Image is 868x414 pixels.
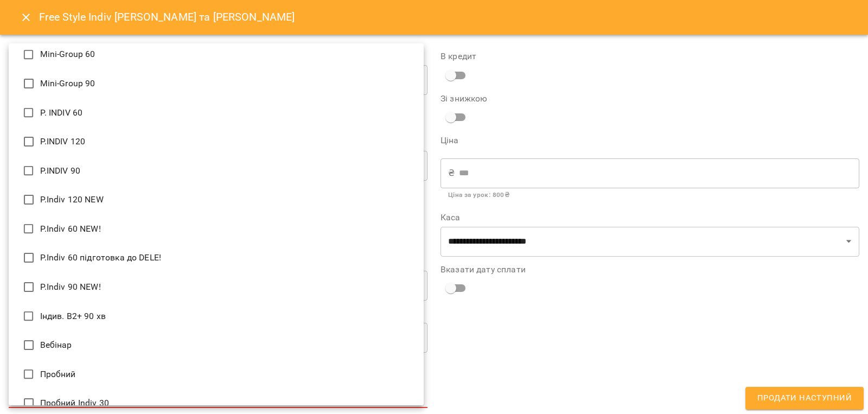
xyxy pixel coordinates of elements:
[9,98,424,128] li: P. INDIV 60
[9,69,424,98] li: Mini-Group 90
[9,185,424,214] li: P.Indiv 120 NEW
[9,40,424,69] li: Mini-Group 60
[9,330,424,360] li: Вебінар
[9,127,424,156] li: P.INDIV 120
[9,360,424,389] li: Пробний
[9,214,424,244] li: P.Indiv 60 NEW!
[9,156,424,186] li: P.INDIV 90
[9,302,424,331] li: Індив. В2+ 90 хв
[9,272,424,302] li: P.Indiv 90 NEW!
[9,243,424,272] li: P.Indiv 60 підготовка до DELE!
